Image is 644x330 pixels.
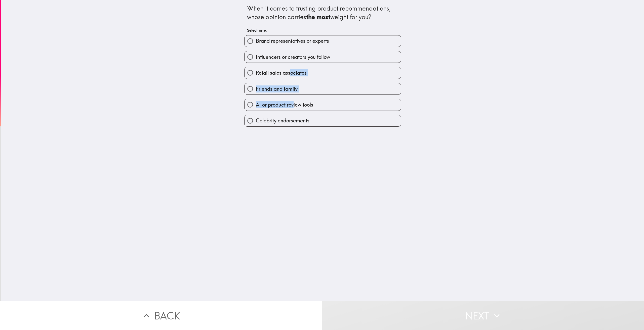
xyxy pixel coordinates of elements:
[256,85,298,92] span: Friends and family
[247,27,398,33] h6: Select one.
[245,67,401,78] button: Retail sales associates
[247,4,398,21] div: When it comes to trusting product recommendations, whose opinion carries weight for you?
[245,83,401,95] button: Friends and family
[322,301,644,330] button: Next
[256,54,330,61] span: Influencers or creators you follow
[245,51,401,63] button: Influencers or creators you follow
[245,99,401,110] button: AI or product review tools
[256,37,329,44] span: Brand representatives or experts
[256,101,313,108] span: AI or product review tools
[306,13,330,21] b: the most
[256,117,309,124] span: Celebrity endorsements
[245,35,401,47] button: Brand representatives or experts
[245,115,401,126] button: Celebrity endorsements
[256,69,307,76] span: Retail sales associates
